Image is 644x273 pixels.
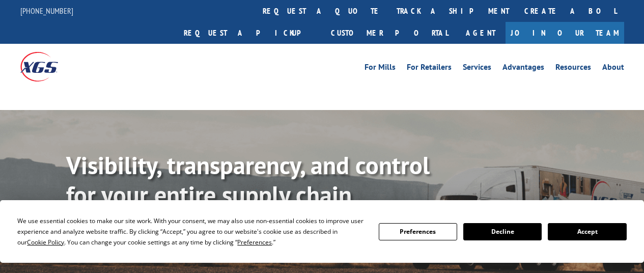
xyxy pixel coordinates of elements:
a: Services [463,63,491,74]
a: Agent [456,22,506,44]
a: Request a pickup [176,22,323,44]
a: Customer Portal [323,22,456,44]
a: About [602,63,624,74]
button: Preferences [379,223,457,240]
a: Join Our Team [506,22,624,44]
span: Preferences [237,238,272,247]
a: Advantages [502,63,544,74]
a: For Mills [365,63,396,74]
button: Decline [463,223,542,240]
button: Accept [548,223,626,240]
div: We use essential cookies to make our site work. With your consent, we may also use non-essential ... [17,215,366,248]
a: [PHONE_NUMBER] [20,6,73,16]
span: Cookie Policy [27,238,64,247]
b: Visibility, transparency, and control for your entire supply chain. [66,149,430,210]
a: For Retailers [407,63,452,74]
a: Resources [555,63,591,74]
